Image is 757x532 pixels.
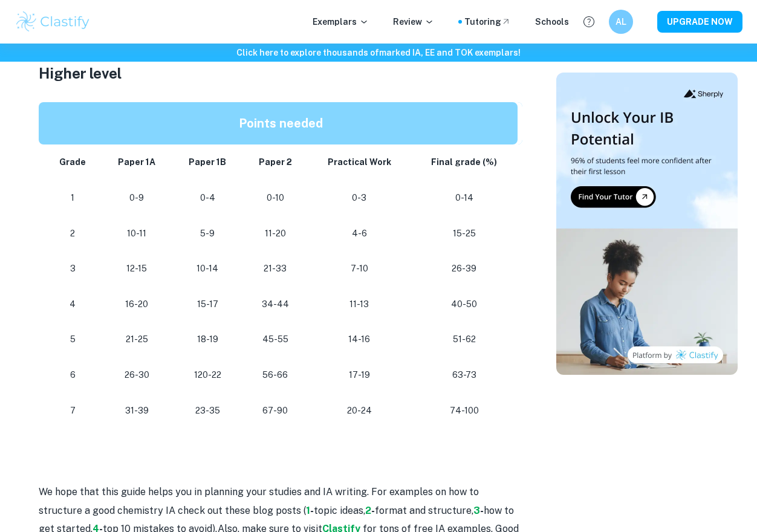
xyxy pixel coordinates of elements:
button: AL [609,10,633,34]
p: 5-9 [182,225,233,242]
p: 10-14 [182,261,233,277]
p: 31-39 [111,403,163,419]
strong: Points needed [239,116,323,131]
p: Review [393,15,434,28]
p: 11-20 [252,225,298,242]
p: 21-25 [111,331,163,348]
a: 1 [306,505,310,516]
p: 20-24 [317,403,401,419]
p: 14-16 [317,331,401,348]
p: 2 [53,225,92,242]
p: 40-50 [420,296,508,313]
img: Clastify logo [15,10,91,34]
h3: Higher level [39,62,522,84]
p: 6 [53,367,92,383]
a: Tutoring [464,15,511,28]
p: 56-66 [252,367,298,383]
span: format and structure [375,505,472,516]
p: 15-17 [182,296,233,313]
button: Help and Feedback [579,11,599,32]
h6: Click here to explore thousands of marked IA, EE and TOK exemplars ! [2,46,755,59]
p: 45-55 [252,331,298,348]
strong: Paper 1B [189,157,226,167]
h6: AL [614,15,628,28]
p: 15-25 [420,225,508,242]
p: 120-22 [182,367,233,383]
p: 16-20 [111,296,163,313]
p: 26-30 [111,367,163,383]
strong: - [371,505,375,516]
p: 7-10 [317,261,401,277]
p: 21-33 [252,261,298,277]
p: 18-19 [182,331,233,348]
strong: Practical Work [328,157,391,167]
p: 23-35 [182,403,233,419]
p: 1 [53,190,92,206]
p: 74-100 [420,403,508,419]
p: 0-4 [182,190,233,206]
p: 0-9 [111,190,163,206]
a: 2 [365,505,371,516]
p: 0-10 [252,190,298,206]
img: Thumbnail [556,73,738,375]
p: 34-44 [252,296,298,313]
strong: Paper 2 [259,157,292,167]
span: topic ideas [314,505,363,516]
p: 12-15 [111,261,163,277]
strong: - [480,505,484,516]
p: 63-73 [420,367,508,383]
p: 17-19 [317,367,401,383]
p: 4-6 [317,225,401,242]
p: 26-39 [420,261,508,277]
p: Exemplars [313,15,369,28]
strong: Final grade (%) [431,157,497,167]
strong: Paper 1A [118,157,155,167]
p: 10-11 [111,225,163,242]
p: 3 [53,261,92,277]
p: 67-90 [252,403,298,419]
p: 5 [53,331,92,348]
p: 0-14 [420,190,508,206]
p: 7 [53,403,92,419]
a: Schools [535,15,569,28]
p: 4 [53,296,92,313]
button: UPGRADE NOW [657,11,742,33]
p: 0-3 [317,190,401,206]
p: 11-13 [317,296,401,313]
strong: Grade [59,157,86,167]
p: 51-62 [420,331,508,348]
strong: - [310,505,314,516]
a: 3 [473,505,480,516]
